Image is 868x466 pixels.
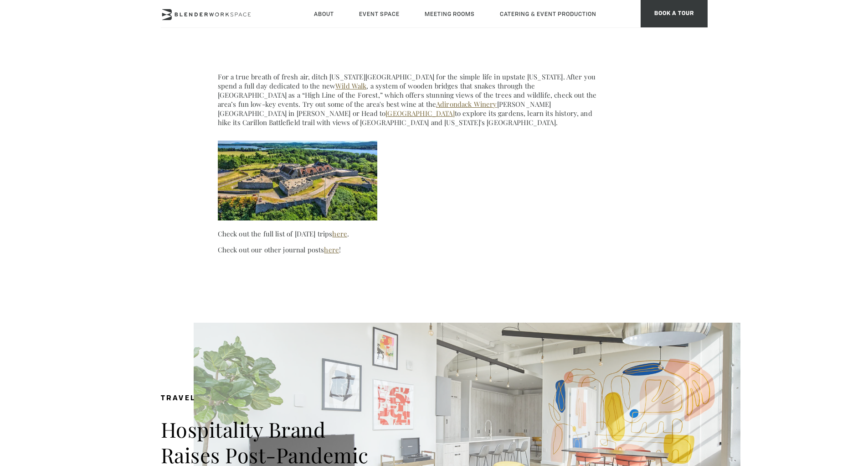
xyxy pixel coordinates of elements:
[332,229,347,238] a: here
[161,395,196,402] span: Travel
[436,99,497,109] a: Adirondack Winery
[335,81,366,90] a: Wild Walk
[218,72,605,127] p: For a true breath of fresh air, ditch [US_STATE][GEOGRAPHIC_DATA] for the simple life in upstate ...
[218,229,605,238] p: Check out the full list of [DATE] trips .
[324,245,339,254] a: here
[385,109,455,118] a: [GEOGRAPHIC_DATA]
[218,245,605,254] p: Check out our other journal posts !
